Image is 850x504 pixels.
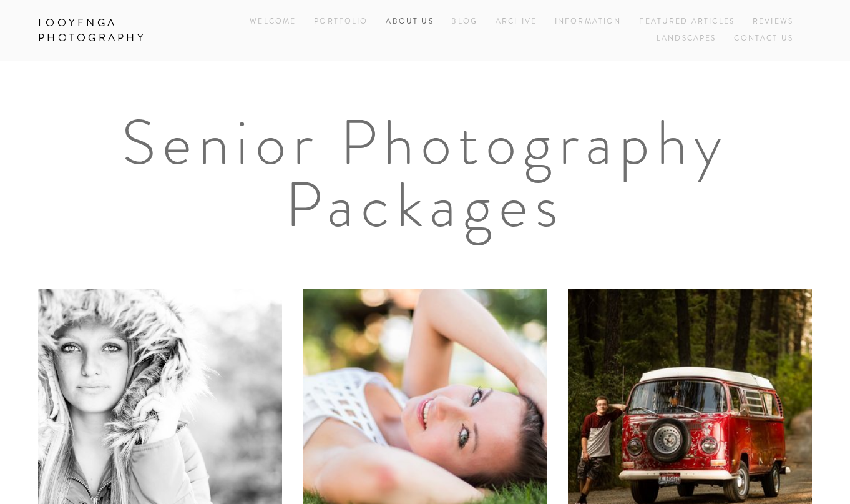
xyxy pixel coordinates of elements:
[104,111,746,236] h1: Senior Photography Packages
[555,16,622,27] a: Information
[639,14,735,31] a: Featured Articles
[753,14,793,31] a: Reviews
[29,12,205,49] a: Looyenga Photography
[386,14,433,31] a: About Us
[657,31,716,47] a: Landscapes
[250,14,296,31] a: Welcome
[734,31,793,47] a: Contact Us
[451,14,477,31] a: Blog
[314,16,368,27] a: Portfolio
[496,14,537,31] a: Archive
